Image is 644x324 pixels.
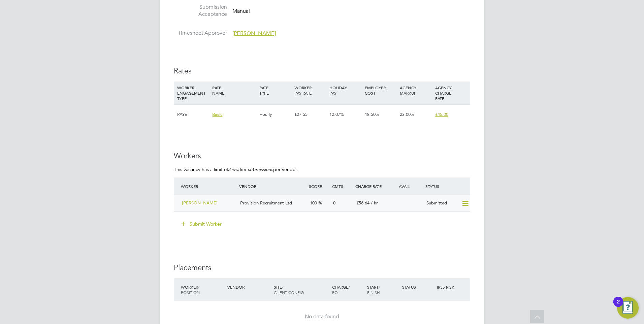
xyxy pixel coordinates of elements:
[365,111,379,117] span: 18.50%
[389,180,424,192] div: Avail
[174,263,470,273] h3: Placements
[174,151,470,161] h3: Workers
[237,180,307,192] div: Vendor
[435,281,458,293] div: IR35 Risk
[226,281,272,293] div: Vendor
[181,313,463,320] div: No data found
[330,180,354,192] div: Cmts
[174,166,470,172] p: This vacancy has a limit of per vendor.
[332,284,350,295] span: / PO
[307,180,330,192] div: Score
[435,111,448,117] span: £45.00
[400,281,436,293] div: Status
[258,82,293,99] div: RATE TYPE
[228,166,273,172] em: 3 worker submissions
[354,180,389,192] div: Charge Rate
[328,82,363,99] div: HOLIDAY PAY
[179,281,226,298] div: Worker
[310,200,317,206] span: 100
[424,198,459,209] div: Submitted
[617,302,620,311] div: 2
[367,284,380,295] span: / Finish
[212,111,222,117] span: Basic
[433,82,469,104] div: AGENCY CHARGE RATE
[274,284,304,295] span: / Client Config
[240,200,292,206] span: Provision Recruitment Ltd
[333,200,335,206] span: 0
[424,180,470,192] div: Status
[329,111,344,117] span: 12.07%
[363,82,398,99] div: EMPLOYER COST
[232,30,276,37] span: [PERSON_NAME]
[272,281,330,298] div: Site
[174,4,227,18] label: Submission Acceptance
[617,297,639,319] button: Open Resource Center, 2 new notifications
[258,105,293,124] div: Hourly
[232,8,250,14] span: Manual
[175,105,211,124] div: PAYE
[398,82,433,99] div: AGENCY MARKUP
[174,30,227,37] label: Timesheet Approver
[174,66,470,76] h3: Rates
[182,200,218,206] span: [PERSON_NAME]
[330,281,365,298] div: Charge
[179,180,237,192] div: Worker
[175,82,211,104] div: WORKER ENGAGEMENT TYPE
[211,82,257,99] div: RATE NAME
[371,200,378,206] span: / hr
[365,281,400,298] div: Start
[400,111,414,117] span: 23.00%
[356,200,369,206] span: £56.64
[176,219,227,229] button: Submit Worker
[293,82,328,99] div: WORKER PAY RATE
[293,105,328,124] div: £27.55
[181,284,200,295] span: / Position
